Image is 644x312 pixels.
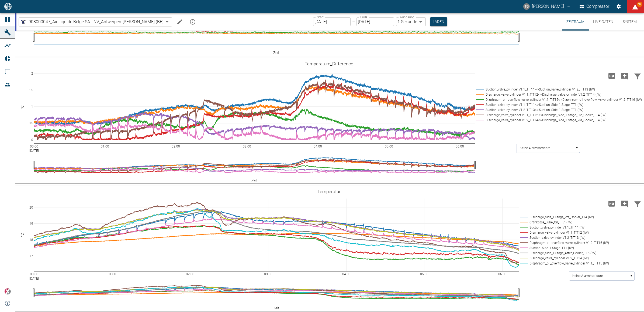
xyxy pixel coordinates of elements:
button: System [618,13,642,31]
text: Keine Alarmkorridore [520,146,550,150]
button: Kommentar hinzufügen [618,69,631,83]
button: Live-Daten [589,13,618,31]
button: Machine bearbeiten [174,16,185,27]
button: mission info [187,16,198,27]
button: Einstellungen [614,2,624,11]
button: thomas.gregoir@neuman-esser.com [522,2,572,11]
span: 97 [637,2,642,7]
button: Laden [430,17,447,26]
img: Xplore Logo [4,288,11,295]
label: Auflösung [400,15,414,19]
label: Start [317,15,324,19]
button: Zeitraum [562,13,589,31]
button: Daten filtern [631,197,644,211]
button: Compressor [579,2,611,11]
span: 908000047_Air Liquide Belge SA - NV_Antwerpen-[PERSON_NAME] (BE) [29,19,164,25]
input: DD.MM.YYYY [356,17,394,26]
div: TG [523,3,530,10]
img: logo [4,3,12,10]
button: Kommentar hinzufügen [618,197,631,211]
input: DD.MM.YYYY [313,17,351,26]
a: 908000047_Air Liquide Belge SA - NV_Antwerpen-[PERSON_NAME] (BE) [20,19,164,25]
span: Hohe Auflösung [605,201,618,206]
button: Daten filtern [631,69,644,83]
label: Ende [360,15,367,19]
p: – [352,19,355,25]
div: 1 Sekunde [396,17,426,26]
text: Keine Alarmkorridore [572,274,603,278]
span: Hohe Auflösung [605,73,618,78]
